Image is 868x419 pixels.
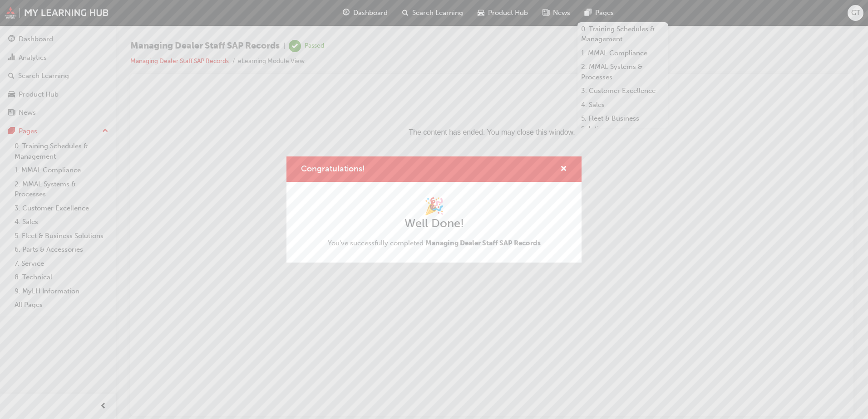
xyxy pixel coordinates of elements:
[301,164,365,174] span: Congratulations!
[560,164,567,175] button: cross-icon
[4,7,705,48] p: The content has ended. You may close this window.
[328,196,541,216] h1: 🎉
[328,216,541,231] h2: Well Done!
[328,238,541,248] span: You've successfully completed
[560,166,567,174] span: cross-icon
[286,156,582,263] div: Congratulations!
[425,239,541,247] span: Managing Dealer Staff SAP Records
